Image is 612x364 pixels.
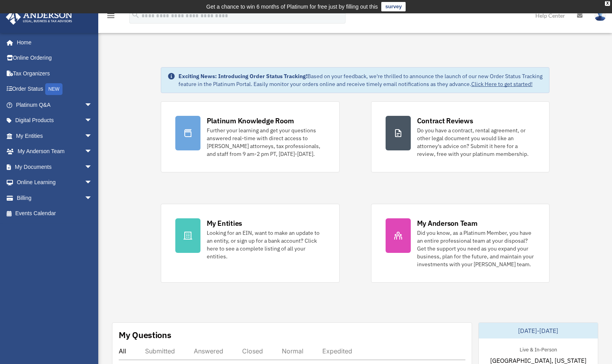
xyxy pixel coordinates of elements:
[513,345,563,353] div: Live & In-Person
[6,128,104,144] a: My Entitiesarrow_drop_down
[85,159,100,175] span: arrow_drop_down
[85,113,100,129] span: arrow_drop_down
[178,73,307,80] strong: Exciting News: Introducing Order Status Tracking!
[381,2,406,11] a: survey
[6,159,104,175] a: My Documentsarrow_drop_down
[6,144,104,159] a: My Anderson Teamarrow_drop_down
[417,229,535,268] div: Did you know, as a Platinum Member, you have an entire professional team at your disposal? Get th...
[479,323,598,338] div: [DATE]-[DATE]
[6,81,104,97] a: Order StatusNEW
[161,204,340,283] a: My Entities Looking for an EIN, want to make an update to an entity, or sign up for a bank accoun...
[471,80,533,88] a: Click Here to get started!
[6,97,104,113] a: Platinum Q&Aarrow_drop_down
[178,72,543,88] div: Based on your feedback, we're thrilled to announce the launch of our new Order Status Tracking fe...
[85,175,100,191] span: arrow_drop_down
[207,116,294,126] div: Platinum Knowledge Room
[594,10,606,21] img: User Pic
[6,66,104,81] a: Tax Organizers
[85,97,100,113] span: arrow_drop_down
[4,9,75,25] img: Anderson Advisors Platinum Portal
[207,229,325,260] div: Looking for an EIN, want to make an update to an entity, or sign up for a bank account? Click her...
[322,347,352,355] div: Expedited
[6,175,104,190] a: Online Learningarrow_drop_down
[85,190,100,206] span: arrow_drop_down
[145,347,175,355] div: Submitted
[206,2,378,11] div: Get a chance to win 6 months of Platinum for free just by filling out this
[85,144,100,160] span: arrow_drop_down
[6,190,104,206] a: Billingarrow_drop_down
[106,14,116,20] a: menu
[6,206,104,221] a: Events Calendar
[119,347,126,355] div: All
[417,126,535,158] div: Do you have a contract, rental agreement, or other legal document you would like an attorney's ad...
[242,347,263,355] div: Closed
[85,128,100,144] span: arrow_drop_down
[6,113,104,128] a: Digital Productsarrow_drop_down
[417,218,478,228] div: My Anderson Team
[45,83,62,95] div: NEW
[161,101,340,172] a: Platinum Knowledge Room Further your learning and get your questions answered real-time with dire...
[131,11,140,19] i: search
[282,347,303,355] div: Normal
[207,218,242,228] div: My Entities
[371,101,550,172] a: Contract Reviews Do you have a contract, rental agreement, or other legal document you would like...
[207,126,325,158] div: Further your learning and get your questions answered real-time with direct access to [PERSON_NAM...
[106,11,116,20] i: menu
[194,347,223,355] div: Answered
[6,35,100,50] a: Home
[119,329,171,341] div: My Questions
[6,50,104,66] a: Online Ordering
[371,204,550,283] a: My Anderson Team Did you know, as a Platinum Member, you have an entire professional team at your...
[417,116,473,126] div: Contract Reviews
[605,1,610,6] div: close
